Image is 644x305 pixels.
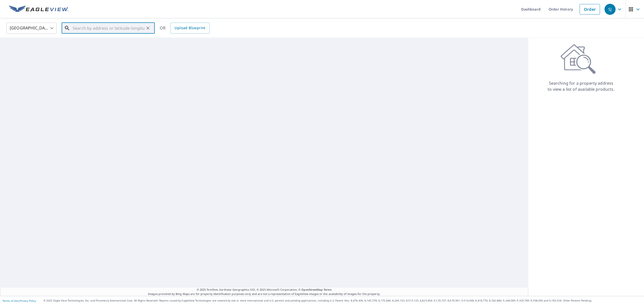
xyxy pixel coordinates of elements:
[197,288,332,292] span: © 2025 TomTom, Earthstar Geographics SIO, © 2025 Microsoft Corporation, ©
[160,23,210,34] div: OR
[20,299,36,302] a: Privacy Policy
[44,299,641,302] p: © 2025 Eagle View Technologies, Inc. and Pictometry International Corp. All Rights Reserved. Repo...
[3,299,18,302] a: Terms of Use
[324,288,332,291] a: Terms
[73,21,144,35] input: Search by address or latitude-longitude
[175,25,205,31] span: Upload Blueprint
[301,288,323,291] a: OpenStreetMap
[3,299,36,302] p: |
[6,21,57,35] div: [GEOGRAPHIC_DATA]
[171,23,209,34] a: Upload Blueprint
[580,4,600,15] a: Order
[9,6,68,13] img: EV Logo
[605,4,616,15] div: SJ
[144,25,151,32] button: Clear
[547,80,615,92] p: Searching for a property address to view a list of available products.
